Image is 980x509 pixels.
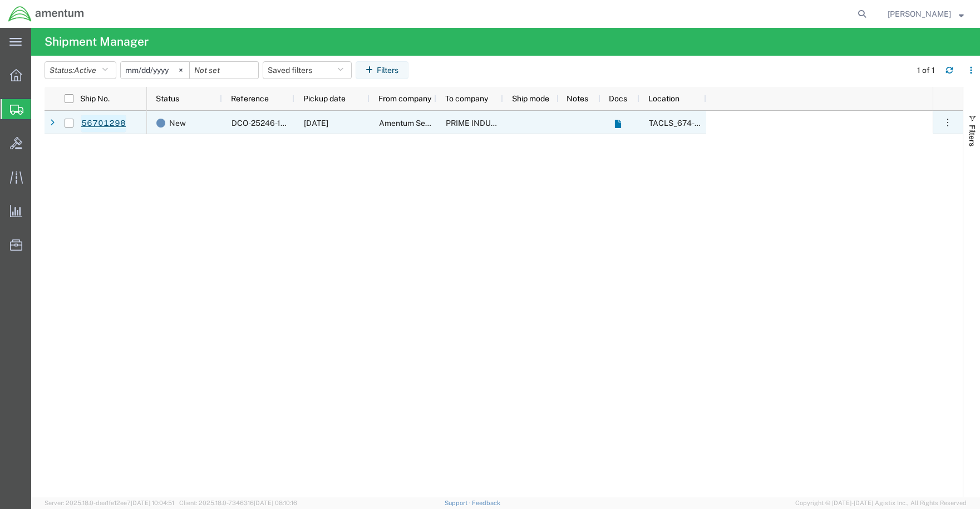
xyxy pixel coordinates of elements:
button: Saved filters [263,61,352,79]
span: Location [648,94,679,103]
input: Not set [190,62,258,79]
span: Notes [567,94,588,103]
span: Ship No. [80,94,110,103]
span: Pickup date [303,94,346,103]
span: DCO-25246-167690 [232,119,305,128]
span: To company [445,94,488,103]
span: Ship mode [512,94,549,103]
span: Docs [609,94,627,103]
button: Filters [356,61,408,79]
span: Filters [968,125,977,146]
a: Feedback [472,500,500,506]
span: [DATE] 08:10:16 [254,500,297,506]
button: Status:Active [45,61,116,79]
span: Status [156,94,179,103]
span: PRIME INDUSTRIES INC [446,119,533,128]
span: New [169,111,186,135]
div: 1 of 1 [917,65,937,76]
a: 56701298 [81,115,126,133]
img: logo [8,6,85,22]
span: Client: 2025.18.0-7346316 [179,500,297,506]
span: [DATE] 10:04:51 [131,500,174,506]
h4: Shipment Manager [45,28,149,56]
span: 09/03/2025 [304,119,328,128]
span: Richard Mick [888,8,951,20]
span: Server: 2025.18.0-daa1fe12ee7 [45,500,174,506]
span: Copyright © [DATE]-[DATE] Agistix Inc., All Rights Reserved [795,498,967,508]
span: Amentum Services, Inc. [379,119,462,128]
a: Support [445,500,472,506]
span: Active [74,66,96,75]
span: TACLS_674-Redstone, AL [649,119,742,128]
button: [PERSON_NAME] [887,7,964,21]
span: Reference [231,94,269,103]
input: Not set [121,62,189,79]
span: From company [378,94,431,103]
